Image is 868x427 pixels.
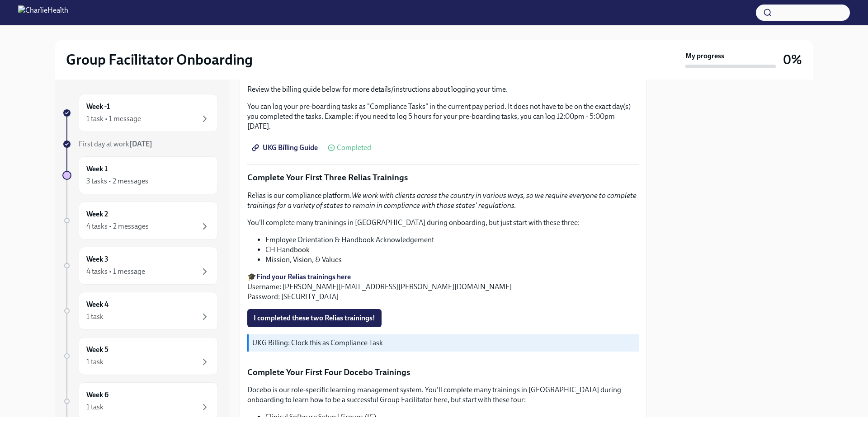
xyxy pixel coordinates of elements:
[62,247,218,285] a: Week 34 tasks • 1 message
[254,314,375,323] span: I completed these two Relias trainings!
[252,338,635,348] p: UKG Billing: Clock this as Compliance Task
[86,312,104,322] div: 1 task
[247,84,639,94] p: Review the billing guide below for more details/instructions about logging your time.
[86,267,145,277] div: 4 tasks • 1 message
[247,218,639,228] p: You'll complete many traninings in [GEOGRAPHIC_DATA] during onboarding, but just start with these...
[86,102,110,112] h6: Week -1
[129,140,152,148] strong: [DATE]
[79,140,152,148] span: First day at work
[254,143,318,152] span: UKG Billing Guide
[66,51,253,69] h2: Group Facilitator Onboarding
[86,114,141,124] div: 1 task • 1 message
[86,176,148,186] div: 3 tasks • 2 messages
[247,191,639,211] p: Relias is our compliance platform.
[265,255,639,265] li: Mission, Vision, & Values
[247,366,639,378] p: Complete Your First Four Docebo Trainings
[685,51,724,61] strong: My progress
[86,164,108,174] h6: Week 1
[86,209,108,219] h6: Week 2
[247,385,639,405] p: Docebo is our role-specific learning management system. You'll complete many trainings in [GEOGRA...
[337,144,371,151] span: Completed
[265,412,639,422] li: Clinical Software Setup | Groups (IC)
[265,235,639,245] li: Employee Orientation & Handbook Acknowledgement
[783,52,802,68] h3: 0%
[247,309,382,327] button: I completed these two Relias trainings!
[247,139,324,157] a: UKG Billing Guide
[62,382,218,420] a: Week 61 task
[247,102,639,131] p: You can log your pre-boarding tasks as "Compliance Tasks" in the current pay period. It does not ...
[247,172,639,183] p: Complete Your First Three Relias Trainings
[86,345,108,355] h6: Week 5
[86,402,104,412] div: 1 task
[62,156,218,194] a: Week 13 tasks • 2 messages
[62,292,218,330] a: Week 41 task
[247,191,637,210] em: We work with clients across the country in various ways, so we require everyone to complete train...
[86,390,108,400] h6: Week 6
[86,357,104,367] div: 1 task
[62,139,218,149] a: First day at work[DATE]
[86,254,108,264] h6: Week 3
[62,202,218,239] a: Week 24 tasks • 2 messages
[247,272,639,302] p: 🎓 Username: [PERSON_NAME][EMAIL_ADDRESS][PERSON_NAME][DOMAIN_NAME] Password: [SECURITY_DATA]
[86,221,149,231] div: 4 tasks • 2 messages
[86,300,108,310] h6: Week 4
[62,94,218,132] a: Week -11 task • 1 message
[18,5,68,20] img: CharlieHealth
[265,245,639,255] li: CH Handbook
[256,272,351,281] a: Find your Relias trainings here
[62,337,218,375] a: Week 51 task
